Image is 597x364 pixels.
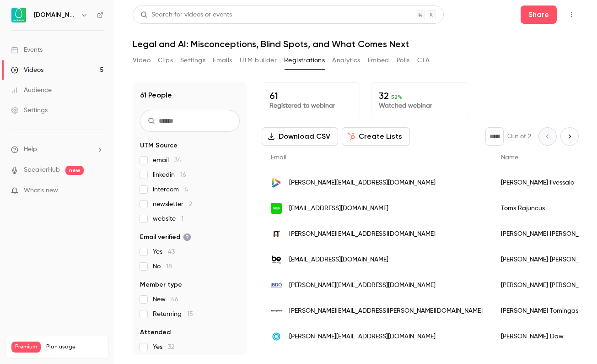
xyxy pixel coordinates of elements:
span: Help [24,145,37,154]
span: Member type [140,280,182,289]
img: bdo.lt [271,280,282,291]
li: help-dropdown-opener [11,145,103,154]
span: 52 % [391,94,402,100]
span: New [153,295,178,304]
span: Yes [153,247,175,256]
button: Share [521,5,557,24]
span: 34 [174,157,181,163]
span: [PERSON_NAME][EMAIL_ADDRESS][DOMAIN_NAME] [289,281,436,290]
img: Avokaado.io [11,8,26,22]
span: 1 [181,216,183,222]
div: Events [11,45,43,54]
span: [PERSON_NAME][EMAIL_ADDRESS][DOMAIN_NAME] [289,332,436,342]
p: Watched webinar [379,101,462,110]
p: Out of 2 [507,132,531,141]
img: ilvessolutions.fi [271,177,282,188]
span: Email [271,154,286,161]
button: Emails [213,53,232,68]
span: Yes [153,342,174,352]
span: [EMAIL_ADDRESS][DOMAIN_NAME] [289,204,388,213]
h1: 61 People [140,90,172,101]
img: oneqode.com [271,331,282,342]
span: 2 [189,201,192,207]
div: Search for videos or events [140,10,232,20]
button: Create Lists [342,127,410,146]
img: nthcorp.com [271,228,282,239]
span: website [153,214,183,223]
span: Email verified [140,233,191,242]
h1: Legal and AI: Misconceptions, Blind Spots, and What Comes Next [133,38,579,49]
h6: [DOMAIN_NAME] [34,11,77,20]
p: Registered to webinar [269,101,352,110]
span: [PERSON_NAME][EMAIL_ADDRESS][PERSON_NAME][DOMAIN_NAME] [289,306,483,316]
span: new [65,166,84,175]
span: No [153,262,172,271]
button: Clips [158,53,173,68]
span: Premium [11,342,41,353]
p: 61 [269,90,352,101]
button: Settings [180,53,205,68]
span: Plan usage [46,343,103,351]
span: 43 [168,249,175,255]
span: Returning [153,310,193,319]
img: betterenergy.com [271,254,282,265]
button: CTA [417,53,430,68]
button: Download CSV [262,127,338,146]
button: Video [133,53,151,68]
span: UTM Source [140,141,177,150]
div: Audience [11,86,52,95]
span: newsletter [153,200,192,209]
p: 32 [379,90,462,101]
span: 4 [184,186,188,193]
span: 16 [180,172,186,178]
span: Attended [140,328,171,337]
span: email [153,156,181,165]
span: 32 [168,344,174,350]
button: Polls [397,53,410,68]
img: bearingpoint.com [271,310,282,312]
span: [PERSON_NAME][EMAIL_ADDRESS][DOMAIN_NAME] [289,229,436,239]
button: UTM builder [240,53,277,68]
span: What's new [24,186,58,196]
span: 46 [171,296,178,303]
button: Registrations [284,53,325,68]
a: SpeakerHub [24,165,60,175]
span: [PERSON_NAME][EMAIL_ADDRESS][DOMAIN_NAME] [289,178,436,188]
span: intercom [153,185,188,194]
span: [EMAIL_ADDRESS][DOMAIN_NAME] [289,255,388,265]
button: Analytics [332,53,360,68]
div: Videos [11,65,43,75]
span: linkedin [153,170,186,179]
div: Settings [11,106,48,115]
button: Embed [368,53,389,68]
span: 18 [166,263,172,270]
img: seb.se [271,203,282,214]
span: Name [501,154,518,161]
button: Next page [560,127,579,146]
span: 15 [187,311,193,317]
button: Top Bar Actions [564,7,579,22]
